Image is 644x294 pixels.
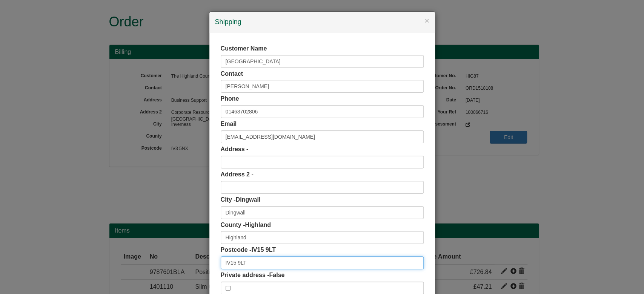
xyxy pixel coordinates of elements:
label: Address - [221,145,249,154]
label: City - [221,196,261,204]
span: False [269,272,284,278]
label: Customer Name [221,44,267,53]
h4: Shipping [215,17,429,27]
label: County - [221,221,271,230]
label: Postcode - [221,246,276,254]
label: Email [221,120,237,129]
span: Dingwall [236,196,261,203]
button: × [424,17,429,24]
label: Address 2 - [221,170,254,179]
label: Phone [221,95,239,103]
span: Highland [245,222,271,228]
label: Private address - [221,271,285,280]
label: Contact [221,70,243,78]
span: IV15 9LT [251,247,276,253]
